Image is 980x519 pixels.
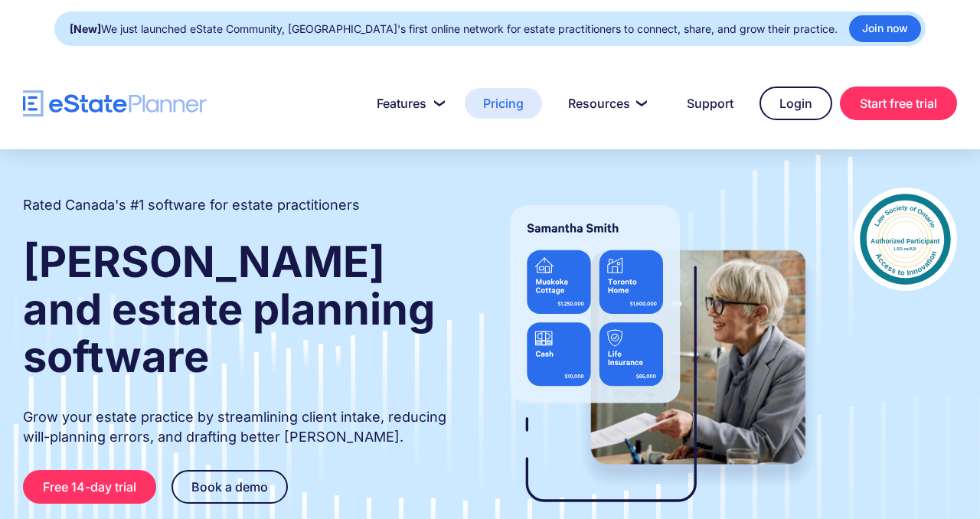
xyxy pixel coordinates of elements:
a: Resources [550,88,661,119]
h2: Rated Canada's #1 software for estate practitioners [23,195,360,215]
a: home [23,90,207,117]
a: Book a demo [171,470,288,504]
div: We just launched eState Community, [GEOGRAPHIC_DATA]'s first online network for estate practition... [70,18,838,40]
a: Start free trial [840,86,957,120]
strong: [New] [70,22,101,35]
a: Login [759,86,832,120]
a: Free 14-day trial [23,470,156,504]
a: Support [668,88,752,119]
strong: [PERSON_NAME] and estate planning software [23,236,435,383]
a: Join now [849,15,921,42]
a: Features [358,88,457,119]
a: Pricing [465,88,542,119]
p: Grow your estate practice by streamlining client intake, reducing will-planning errors, and draft... [23,407,462,447]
